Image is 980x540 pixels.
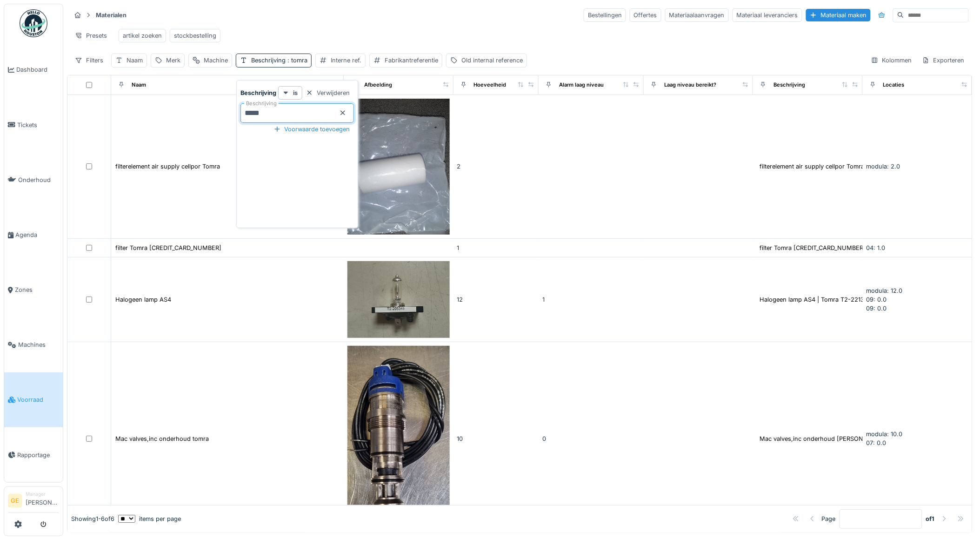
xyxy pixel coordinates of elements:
[461,56,523,65] div: Old internal reference
[331,56,361,65] div: Interne ref.
[347,346,449,532] img: Mac valves,inc onderhoud tomra
[806,9,871,21] div: Materiaal maken
[18,340,59,349] span: Machines
[665,8,729,22] div: Materiaalaanvragen
[457,162,535,171] div: 2
[867,296,887,303] span: 09: 0.0
[286,57,307,64] span: : tomra
[347,99,449,235] img: filterelement air supply cellpor Tomra
[760,162,864,171] div: filterelement air supply cellpor Tomra
[867,163,900,170] span: modula: 2.0
[293,88,298,97] strong: is
[542,295,640,304] div: 1
[251,56,307,65] div: Beschrijving
[760,434,887,443] div: Mac valves,inc onderhoud [PERSON_NAME]
[385,56,438,65] div: Fabrikantreferentie
[926,514,935,523] strong: of 1
[26,491,59,511] li: [PERSON_NAME]
[760,295,909,304] div: Halogeen lamp AS4 | Tomra T2-221328 | T2-1206-...
[559,81,604,89] div: Alarm laag niveau
[71,29,111,42] div: Presets
[542,434,640,443] div: 0
[8,494,22,508] li: GE
[17,395,59,404] span: Voorraad
[302,87,354,99] div: Verwijderen
[18,175,59,184] span: Onderhoud
[26,491,59,498] div: Manager
[364,81,392,89] div: Afbeelding
[20,9,47,37] img: Badge_color-CXgf-gQk.svg
[115,162,220,171] div: filterelement air supply cellpor Tomra
[733,8,802,22] div: Materiaal leveranciers
[867,305,887,312] span: 09: 0.0
[883,81,905,89] div: Locaties
[457,243,535,252] div: 1
[867,244,886,251] span: 04: 1.0
[123,31,162,40] div: artikel zoeken
[760,243,922,252] div: filter Tomra [CREDIT_CARD_NUMBER] is onderdeel van ...
[118,514,181,523] div: items per page
[918,54,969,67] div: Exporteren
[822,514,836,523] div: Page
[204,56,228,65] div: Machine
[270,123,354,135] div: Voorwaarde toevoegen
[867,54,916,67] div: Kolommen
[773,81,805,89] div: Beschrijving
[71,514,114,523] div: Showing 1 - 6 of 6
[174,31,216,40] div: stockbestelling
[17,121,59,129] span: Tickets
[457,295,535,304] div: 12
[127,56,143,65] div: Naam
[347,261,449,337] img: Halogeen lamp AS4
[457,434,535,443] div: 10
[115,243,221,252] div: filter Tomra [CREDIT_CARD_NUMBER]
[92,11,130,20] strong: Materialen
[630,8,661,22] div: Offertes
[15,230,59,239] span: Agenda
[15,285,59,294] span: Zones
[166,56,180,65] div: Merk
[244,100,279,108] label: Beschrijving
[17,451,59,459] span: Rapportage
[16,65,59,74] span: Dashboard
[867,431,903,438] span: modula: 10.0
[71,54,107,67] div: Filters
[664,81,716,89] div: Laag niveau bereikt?
[474,81,507,89] div: Hoeveelheid
[867,439,887,446] span: 07: 0.0
[584,8,626,22] div: Bestellingen
[115,434,209,443] div: Mac valves,inc onderhoud tomra
[132,81,146,89] div: Naam
[867,287,903,294] span: modula: 12.0
[115,295,171,304] div: Halogeen lamp AS4
[240,88,276,97] strong: Beschrijving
